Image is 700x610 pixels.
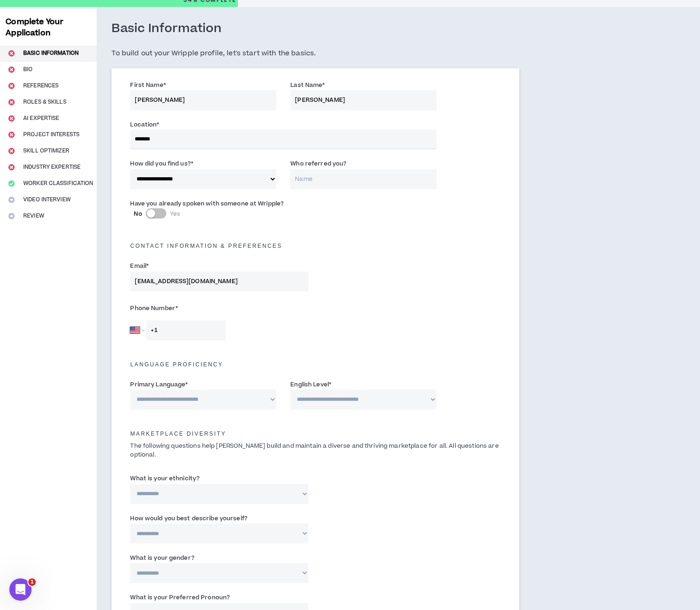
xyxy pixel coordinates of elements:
span: 1 [28,578,36,586]
label: How did you find us? [130,156,193,171]
iframe: Intercom live chat [9,578,32,601]
label: Primary Language [130,377,188,392]
input: Name [290,169,437,189]
h5: Language Proficiency [123,361,508,368]
label: Location [130,117,159,132]
label: Last Name [290,78,325,93]
label: Email [130,259,149,273]
label: What is your Preferred Pronoun? [130,590,230,605]
h3: Basic Information [111,21,222,37]
span: No [134,210,142,218]
label: English Level [290,377,331,392]
label: Phone Number [130,301,308,316]
label: What is your ethnicity? [130,471,200,486]
label: First Name [130,78,165,93]
label: How would you best describe yourself? [130,511,247,526]
span: Yes [170,210,180,218]
h5: To build out your Wripple profile, let's start with the basics. [111,48,519,59]
p: The following questions help [PERSON_NAME] build and maintain a diverse and thriving marketplace ... [123,442,508,459]
h5: Contact Information & preferences [123,243,508,249]
label: Have you already spoken with someone at Wripple? [130,196,284,211]
label: Who referred you? [290,156,347,171]
h3: Complete Your Application [2,16,95,39]
button: NoYes [146,208,166,219]
input: Enter Email [130,272,308,292]
input: Last Name [290,90,437,110]
label: What is your gender? [130,550,194,565]
input: First Name [130,90,276,110]
h5: Marketplace Diversity [123,431,508,437]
